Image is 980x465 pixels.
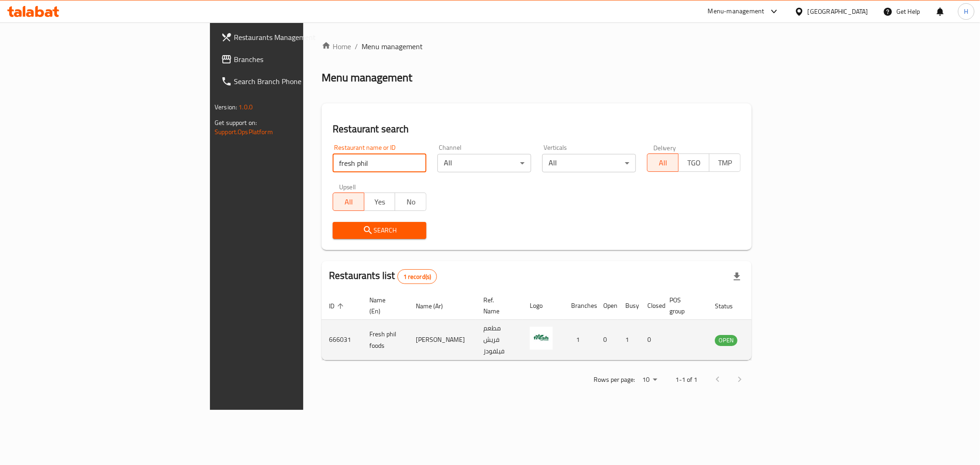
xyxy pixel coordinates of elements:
[639,373,661,387] div: Rows per page:
[416,301,455,312] span: Name (Ar)
[329,269,437,284] h2: Restaurants list
[234,76,366,87] span: Search Branch Phone
[437,154,531,172] div: All
[647,153,679,172] button: All
[408,320,476,360] td: [PERSON_NAME]
[397,269,437,284] div: Total records count
[214,26,374,48] a: Restaurants Management
[678,153,710,172] button: TGO
[214,70,374,92] a: Search Branch Phone
[964,6,968,17] span: H
[653,144,676,151] label: Delivery
[333,193,364,211] button: All
[398,272,437,281] span: 1 record(s)
[340,225,419,236] span: Search
[564,292,596,320] th: Branches
[215,126,273,138] a: Support.OpsPlatform
[682,156,706,170] span: TGO
[234,54,366,65] span: Branches
[808,6,868,17] div: [GEOGRAPHIC_DATA]
[564,320,596,360] td: 1
[675,374,697,386] p: 1-1 of 1
[362,320,408,360] td: Fresh phil foods
[618,320,640,360] td: 1
[522,292,564,320] th: Logo
[542,154,636,172] div: All
[726,266,748,288] div: Export file
[238,101,253,113] span: 1.0.0
[669,295,697,317] span: POS group
[214,48,374,70] a: Branches
[395,193,426,211] button: No
[369,295,397,317] span: Name (En)
[483,295,511,317] span: Ref. Name
[215,117,257,129] span: Get support on:
[713,156,737,170] span: TMP
[708,6,765,17] div: Menu-management
[618,292,640,320] th: Busy
[322,292,787,360] table: enhanced table
[715,301,745,312] span: Status
[215,101,237,113] span: Version:
[476,320,522,360] td: مطعم فريش فيلفودز
[362,41,423,52] span: Menu management
[337,195,361,209] span: All
[399,195,423,209] span: No
[709,153,741,172] button: TMP
[594,374,635,386] p: Rows per page:
[596,292,618,320] th: Open
[322,41,752,52] nav: breadcrumb
[596,320,618,360] td: 0
[368,195,392,209] span: Yes
[640,292,662,320] th: Closed
[364,193,396,211] button: Yes
[640,320,662,360] td: 0
[715,335,737,346] span: OPEN
[530,327,553,350] img: Fresh phil foods
[651,156,675,170] span: All
[234,32,366,43] span: Restaurants Management
[333,122,741,136] h2: Restaurant search
[329,301,346,312] span: ID
[339,183,356,190] label: Upsell
[333,154,426,172] input: Search for restaurant name or ID..
[333,222,426,239] button: Search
